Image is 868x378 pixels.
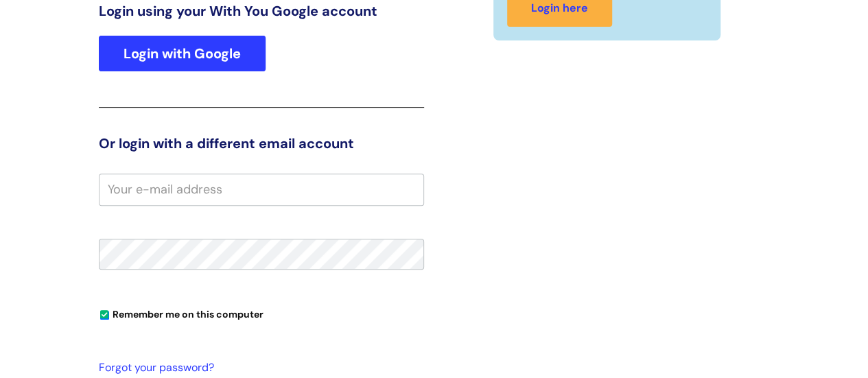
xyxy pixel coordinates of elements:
div: You can uncheck this option if you're logging in from a shared device [99,303,424,324]
a: Forgot your password? [99,358,417,378]
h3: Or login with a different email account [99,135,424,152]
input: Your e-mail address [99,174,424,205]
label: Remember me on this computer [99,305,263,320]
a: Login with Google [99,36,266,71]
h3: Login using your With You Google account [99,3,424,19]
input: Remember me on this computer [100,311,109,320]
